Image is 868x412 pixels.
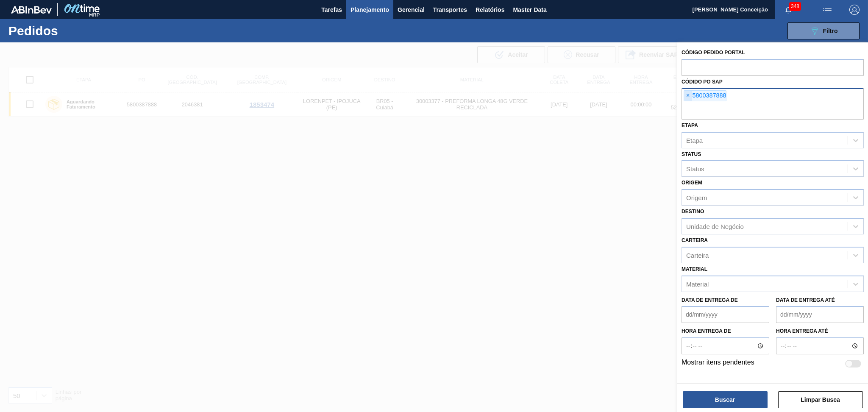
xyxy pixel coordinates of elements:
h1: Pedidos [8,26,136,36]
label: Mostrar itens pendentes [682,359,754,369]
div: Carteira [686,251,709,259]
input: dd/mm/yyyy [682,306,769,323]
span: 348 [789,2,801,11]
div: Status [686,165,704,173]
div: Material [686,280,709,287]
img: TNhmsLtSVTkK8tSr43FrP2fwEKptu5GPRR3wAAAABJRU5ErkJggg== [11,6,52,14]
label: Destino [682,209,704,214]
div: Origem [686,194,707,201]
label: Hora entrega de [682,325,769,337]
label: Carteira [682,237,708,243]
span: Relatórios [476,5,504,15]
span: Master Data [513,5,546,15]
label: Código Pedido Portal [682,50,745,56]
button: Notificações [775,4,802,16]
button: Filtro [787,22,860,39]
span: Filtro [823,28,838,34]
label: Hora entrega até [776,325,864,337]
div: 5800387888 [684,90,726,101]
span: Transportes [433,5,467,15]
label: Códido PO SAP [682,79,723,85]
label: Status [682,151,701,157]
div: Unidade de Negócio [686,223,744,230]
input: dd/mm/yyyy [776,306,864,323]
label: Etapa [682,122,698,128]
span: Planejamento [351,5,389,15]
img: Logout [849,5,860,15]
span: × [684,91,692,101]
label: Material [682,266,707,272]
label: Data de Entrega de [682,297,738,303]
span: Tarefas [321,5,342,15]
label: Data de Entrega até [776,297,835,303]
div: Etapa [686,136,703,144]
img: userActions [822,5,832,15]
span: Gerencial [398,5,425,15]
label: Origem [682,180,702,186]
